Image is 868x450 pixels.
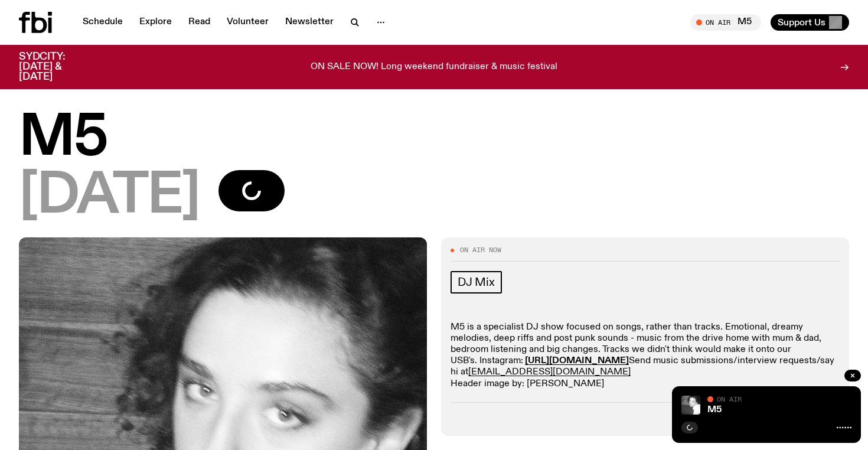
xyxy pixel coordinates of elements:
[458,276,495,289] span: DJ Mix
[525,356,629,366] a: [URL][DOMAIN_NAME]
[707,405,722,415] a: M5
[451,271,502,294] a: DJ Mix
[681,396,700,415] img: A black and white photo of Lilly wearing a white blouse and looking up at the camera.
[690,14,761,31] button: On AirM5
[278,14,341,31] a: Newsletter
[76,14,130,31] a: Schedule
[771,14,849,31] button: Support Us
[717,395,742,403] span: On Air
[451,322,840,390] p: M5 is a specialist DJ show focused on songs, rather than tracks. Emotional, dreamy melodies, deep...
[19,52,94,82] h3: SYDCITY: [DATE] & [DATE]
[181,14,217,31] a: Read
[220,14,276,31] a: Volunteer
[19,170,200,223] span: [DATE]
[132,14,179,31] a: Explore
[778,17,825,28] span: Support Us
[460,247,501,253] span: On Air Now
[468,367,631,377] a: [EMAIL_ADDRESS][DOMAIN_NAME]
[311,62,557,73] p: ON SALE NOW! Long weekend fundraiser & music festival
[19,112,849,165] h1: M5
